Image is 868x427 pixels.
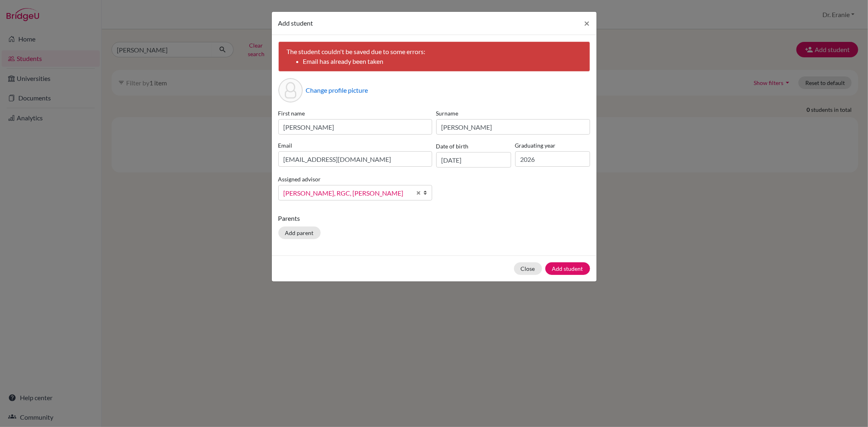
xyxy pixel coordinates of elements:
[584,17,590,29] span: ×
[278,141,432,150] label: Email
[278,213,590,223] p: Parents
[278,109,432,118] label: First name
[545,262,590,275] button: Add student
[436,109,590,118] label: Surname
[436,152,511,168] input: dd/mm/yyyy
[278,19,313,27] span: Add student
[278,227,321,239] button: Add parent
[284,188,411,198] span: [PERSON_NAME], RGC, [PERSON_NAME]
[514,262,542,275] button: Close
[278,78,303,102] div: Profile picture
[278,175,321,183] label: Assigned advisor
[278,41,590,72] div: The student couldn't be saved due to some errors:
[303,57,582,66] li: Email has already been taken
[515,141,590,150] label: Graduating year
[578,12,597,35] button: Close
[436,142,469,150] label: Date of birth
